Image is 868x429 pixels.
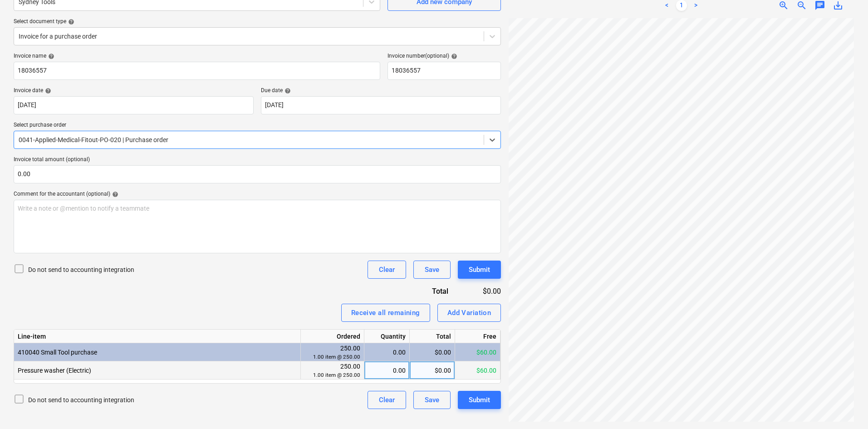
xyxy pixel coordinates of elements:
div: Save [425,264,439,276]
button: Clear [368,391,406,409]
div: Ordered [301,330,364,343]
div: $0.00 [463,286,501,296]
div: Clear [379,264,395,276]
span: help [449,53,457,59]
div: Clear [379,394,395,406]
p: Invoice total amount (optional) [14,156,501,165]
input: Due date not specified [261,96,501,114]
div: Receive all remaining [351,307,420,319]
div: 250.00 [304,362,360,379]
div: $0.00 [410,343,455,361]
span: 410040 Small Tool purchase [18,349,97,356]
span: help [283,88,291,94]
div: Submit [469,264,490,276]
span: help [110,191,118,197]
div: Line-item [14,330,301,343]
div: 0.00 [368,343,406,361]
input: Invoice total amount (optional) [14,165,501,183]
div: Add Variation [447,307,491,319]
p: Select purchase order [14,122,501,131]
div: Invoice name [14,53,380,60]
p: Do not send to accounting integration [28,265,134,274]
button: Save [413,391,451,409]
button: Submit [458,261,501,279]
div: Save [425,394,439,406]
div: Submit [469,394,490,406]
div: Free [455,330,500,343]
div: Invoice date [14,87,254,94]
span: help [66,19,74,25]
div: Quantity [364,330,410,343]
button: Submit [458,391,501,409]
button: Add Variation [437,304,501,322]
span: help [43,88,51,94]
div: Total [410,330,455,343]
small: 1.00 item @ 250.00 [313,372,360,378]
div: Comment for the accountant (optional) [14,191,501,198]
div: $60.00 [455,361,500,380]
input: Invoice number [387,62,501,80]
button: Clear [368,261,406,279]
input: Invoice date not specified [14,96,254,114]
div: 250.00 [304,344,360,361]
button: Receive all remaining [341,304,430,322]
div: 0.00 [368,361,406,380]
div: Select document type [14,18,501,25]
input: Invoice name [14,62,380,80]
div: Total [383,286,463,296]
div: Invoice number (optional) [387,53,501,60]
div: Pressure washer (Electric) [14,361,301,380]
div: $60.00 [455,343,500,361]
span: help [46,53,54,59]
small: 1.00 item @ 250.00 [313,354,360,360]
button: Save [413,261,451,279]
p: Do not send to accounting integration [28,395,134,404]
iframe: Chat Widget [823,385,868,429]
div: $0.00 [410,361,455,380]
div: Due date [261,87,501,94]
